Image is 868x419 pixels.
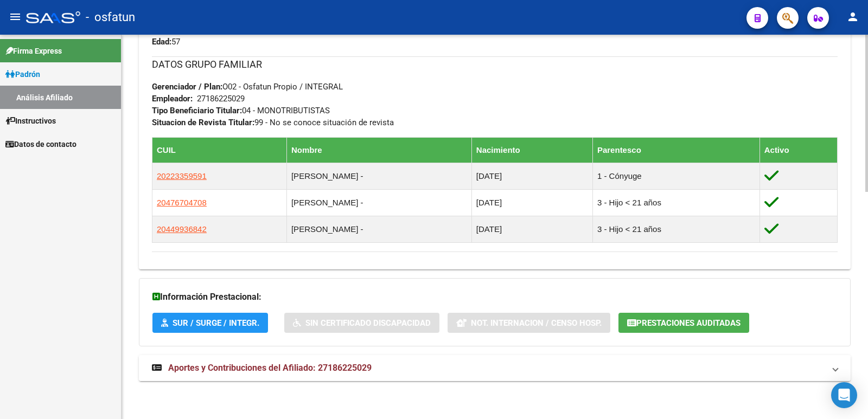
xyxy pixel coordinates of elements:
button: Prestaciones Auditadas [618,313,749,333]
strong: Edad: [152,37,171,47]
span: O02 - Osfatun Propio / INTEGRAL [152,82,343,92]
td: [PERSON_NAME] - [286,216,471,242]
th: Nombre [286,137,471,163]
strong: Gerenciador / Plan: [152,82,222,92]
span: SUR / SURGE / INTEGR. [173,318,259,328]
td: [DATE] [471,216,592,242]
td: [DATE] [471,189,592,216]
div: 27186225029 [197,93,245,105]
strong: Tipo Beneficiario Titular: [152,106,242,115]
span: Instructivos [5,115,56,127]
span: 20223359591 [157,171,207,181]
strong: Situacion de Revista Titular: [152,118,254,127]
span: Not. Internacion / Censo Hosp. [471,318,602,328]
h3: DATOS GRUPO FAMILIAR [152,57,838,72]
span: 20449936842 [157,224,207,234]
button: SUR / SURGE / INTEGR. [152,313,268,333]
strong: Empleador: [152,94,193,104]
th: CUIL [152,137,287,163]
td: [DATE] [471,163,592,189]
td: 1 - Cónyuge [592,163,759,189]
span: Sin Certificado Discapacidad [305,318,431,328]
h3: Información Prestacional: [152,289,837,305]
span: Prestaciones Auditadas [636,318,741,328]
th: Activo [759,137,837,163]
span: Datos de contacto [5,138,76,150]
span: 57 [152,37,180,47]
span: Firma Express [5,45,62,57]
button: Not. Internacion / Censo Hosp. [448,313,610,333]
button: Sin Certificado Discapacidad [284,313,439,333]
td: 3 - Hijo < 21 años [592,216,759,242]
td: [PERSON_NAME] - [286,189,471,216]
th: Parentesco [592,137,759,163]
mat-expansion-panel-header: Aportes y Contribuciones del Afiliado: 27186225029 [139,355,851,381]
th: Nacimiento [471,137,592,163]
td: [PERSON_NAME] - [286,163,471,189]
div: Open Intercom Messenger [831,382,857,408]
span: - osfatun [86,5,135,29]
span: Padrón [5,68,40,80]
td: 3 - Hijo < 21 años [592,189,759,216]
mat-icon: person [846,10,859,23]
span: Aportes y Contribuciones del Afiliado: 27186225029 [168,363,372,373]
span: 20476704708 [157,198,207,207]
mat-icon: menu [9,10,22,23]
span: 04 - MONOTRIBUTISTAS [152,106,330,115]
span: 99 - No se conoce situación de revista [152,118,394,127]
